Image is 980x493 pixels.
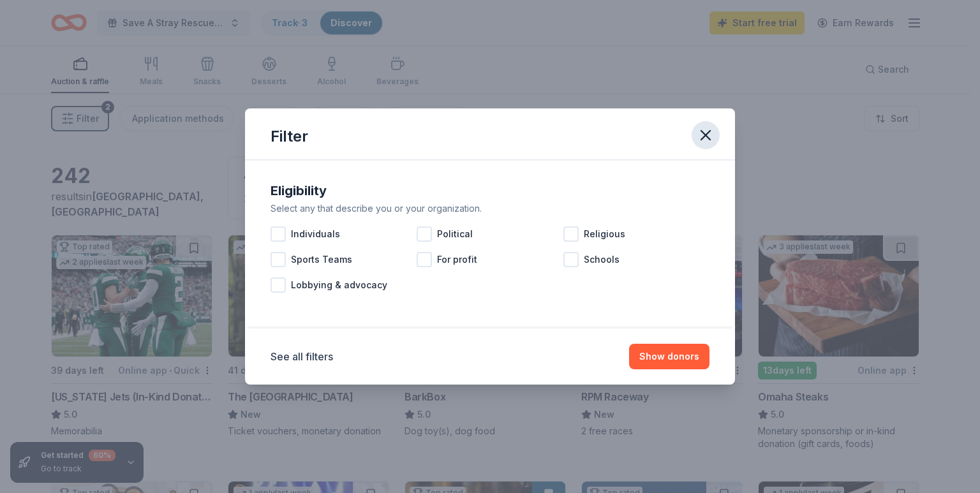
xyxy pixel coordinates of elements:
button: See all filters [271,349,333,364]
span: Individuals [291,226,340,242]
span: Political [437,226,473,242]
span: Schools [584,252,620,267]
span: Lobbying & advocacy [291,277,387,293]
div: Filter [271,126,308,147]
span: Religious [584,226,625,242]
span: For profit [437,252,477,267]
div: Eligibility [271,180,709,201]
div: Select any that describe you or your organization. [271,201,709,216]
button: Show donors [629,344,709,369]
span: Sports Teams [291,252,352,267]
